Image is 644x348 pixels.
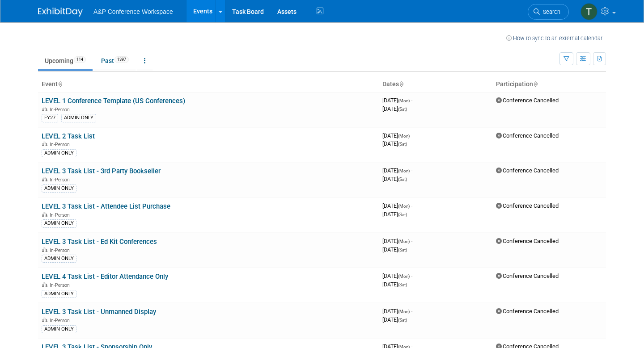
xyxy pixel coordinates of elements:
[382,105,407,112] span: [DATE]
[382,176,407,182] span: [DATE]
[382,140,407,147] span: [DATE]
[398,177,407,182] span: (Sat)
[50,107,72,113] span: In-Person
[74,56,86,63] span: 114
[42,142,47,146] img: In-Person Event
[496,273,559,279] span: Conference Cancelled
[50,247,72,253] span: In-Person
[382,246,407,253] span: [DATE]
[382,238,412,244] span: [DATE]
[540,8,560,15] span: Search
[411,273,412,279] span: -
[42,219,76,227] div: ADMIN ONLY
[50,177,72,183] span: In-Person
[42,202,170,210] a: LEVEL 3 Task List - Attendee List Purchase
[398,318,407,323] span: (Sat)
[492,77,606,92] th: Participation
[50,318,72,323] span: In-Person
[398,168,410,173] span: (Mon)
[382,167,412,174] span: [DATE]
[382,308,412,314] span: [DATE]
[42,273,168,281] a: LEVEL 4 Task List - Editor Attendance Only
[411,308,412,314] span: -
[382,211,407,218] span: [DATE]
[398,282,407,287] span: (Sat)
[42,212,47,217] img: In-Person Event
[382,273,412,279] span: [DATE]
[42,255,76,263] div: ADMIN ONLY
[42,247,47,252] img: In-Person Event
[42,325,76,333] div: ADMIN ONLY
[496,308,559,314] span: Conference Cancelled
[398,134,410,138] span: (Mon)
[379,77,492,92] th: Dates
[398,204,410,209] span: (Mon)
[42,238,157,246] a: LEVEL 3 Task List - Ed Kit Conferences
[411,132,412,139] span: -
[42,177,47,181] img: In-Person Event
[38,52,93,69] a: Upcoming114
[382,202,412,209] span: [DATE]
[94,52,136,69] a: Past1397
[398,247,407,252] span: (Sat)
[411,202,412,209] span: -
[42,318,47,322] img: In-Person Event
[61,114,96,122] div: ADMIN ONLY
[496,97,559,104] span: Conference Cancelled
[399,80,403,88] a: Sort by Start Date
[50,282,72,288] span: In-Person
[38,8,83,17] img: ExhibitDay
[496,238,559,244] span: Conference Cancelled
[496,167,559,174] span: Conference Cancelled
[50,212,72,218] span: In-Person
[382,97,412,104] span: [DATE]
[58,80,62,88] a: Sort by Event Name
[398,98,410,103] span: (Mon)
[38,77,379,92] th: Event
[506,35,606,42] a: How to sync to an external calendar...
[382,132,412,139] span: [DATE]
[411,238,412,244] span: -
[398,107,407,112] span: (Sat)
[580,3,597,20] img: Tia Ali
[42,167,161,175] a: LEVEL 3 Task List - 3rd Party Bookseller
[528,4,569,20] a: Search
[42,114,58,122] div: FY27
[93,8,173,15] span: A&P Conference Workspace
[496,202,559,209] span: Conference Cancelled
[398,239,410,244] span: (Mon)
[411,97,412,104] span: -
[114,56,129,63] span: 1397
[42,107,47,111] img: In-Person Event
[50,142,72,147] span: In-Person
[398,142,407,147] span: (Sat)
[382,316,407,323] span: [DATE]
[398,309,410,314] span: (Mon)
[42,308,156,316] a: LEVEL 3 Task List - Unmanned Display
[42,149,76,157] div: ADMIN ONLY
[42,282,47,287] img: In-Person Event
[42,97,185,105] a: LEVEL 1 Conference Template (US Conferences)
[398,212,407,217] span: (Sat)
[382,281,407,288] span: [DATE]
[411,167,412,174] span: -
[533,80,538,88] a: Sort by Participation Type
[42,132,95,140] a: LEVEL 2 Task List
[42,290,76,298] div: ADMIN ONLY
[496,132,559,139] span: Conference Cancelled
[398,274,410,279] span: (Mon)
[42,184,76,193] div: ADMIN ONLY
